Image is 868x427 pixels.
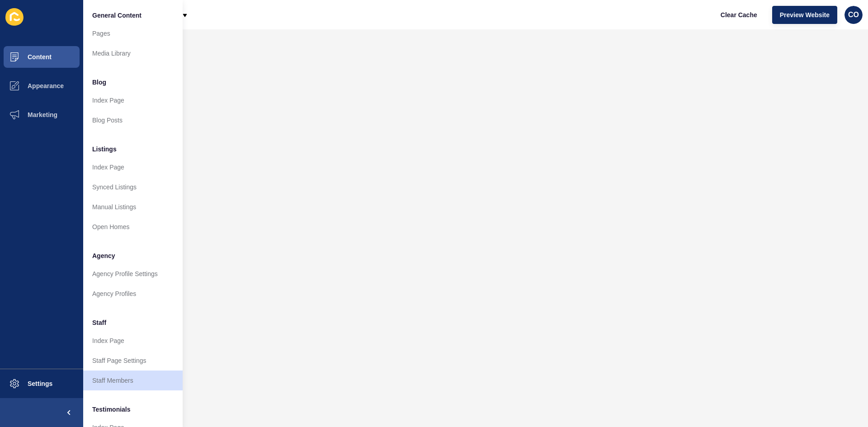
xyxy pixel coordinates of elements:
a: Media Library [83,43,183,63]
span: Preview Website [780,10,830,19]
a: Pages [83,23,183,43]
a: Synced Listings [83,177,183,197]
a: Open Homes [83,217,183,237]
span: Listings [92,145,117,154]
a: Index Page [83,90,183,110]
a: Blog Posts [83,110,183,130]
span: Blog [92,78,106,87]
a: Index Page [83,157,183,177]
span: General Content [92,11,142,20]
a: Agency Profile Settings [83,264,183,284]
a: Agency Profiles [83,284,183,304]
a: Staff Page Settings [83,351,183,371]
span: Staff [92,318,106,327]
a: Staff Members [83,371,183,390]
button: Clear Cache [713,6,765,24]
a: Manual Listings [83,197,183,217]
a: Index Page [83,331,183,351]
span: Agency [92,251,115,260]
span: Testimonials [92,405,131,414]
span: CO [848,10,859,19]
span: Clear Cache [721,10,757,19]
button: Preview Website [772,6,837,24]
